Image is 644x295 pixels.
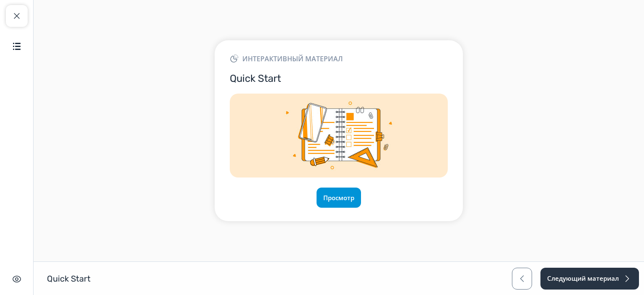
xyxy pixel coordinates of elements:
[12,41,22,51] img: Содержание
[230,72,448,85] h3: Quick Start
[12,274,22,284] img: Скрыть интерфейс
[540,268,639,290] button: Следующий материал
[47,273,91,284] h1: Quick Start
[230,54,448,64] div: Интерактивный материал
[230,94,448,178] img: Img
[317,188,361,208] button: Просмотр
